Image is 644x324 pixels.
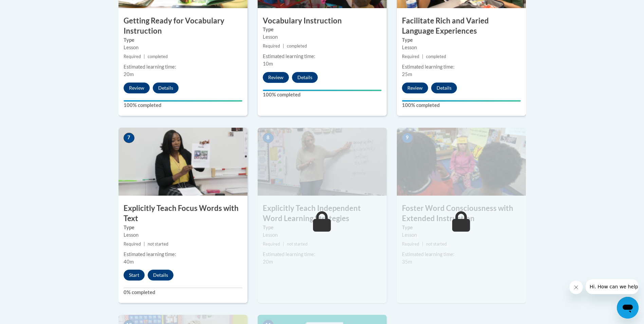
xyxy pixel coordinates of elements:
span: 10m [263,61,273,67]
span: 40m [124,259,134,265]
label: Type [124,224,242,231]
div: Your progress [124,100,242,102]
h3: Explicitly Teach Independent Word Learning Strategies [258,203,387,224]
span: completed [426,54,446,59]
label: 100% completed [124,102,242,109]
span: | [422,54,423,59]
span: completed [287,43,307,49]
button: Start [124,270,145,281]
div: Your progress [263,90,382,91]
span: 20m [263,259,273,265]
label: 0% completed [124,289,242,296]
span: not started [287,241,308,247]
div: Lesson [124,44,242,51]
img: Course Image [397,128,526,196]
span: Hi. How can we help? [4,5,55,10]
button: Details [148,270,173,281]
label: Type [402,36,521,44]
span: | [144,241,145,247]
h3: Foster Word Consciousness with Extended Instruction [397,203,526,224]
span: Required [263,43,280,49]
img: Course Image [118,128,247,196]
label: Type [263,26,382,33]
div: Estimated learning time: [124,251,242,258]
button: Details [153,83,179,93]
iframe: Button to launch messaging window [617,297,639,319]
button: Review [124,83,150,93]
button: Review [402,83,428,93]
span: | [283,43,284,49]
span: completed [148,54,168,59]
span: 9 [402,133,413,143]
label: Type [402,224,521,231]
span: Required [263,241,280,247]
h3: Vocabulary Instruction [258,16,387,26]
label: 100% completed [263,91,382,98]
div: Estimated learning time: [402,251,521,258]
button: Details [292,72,318,83]
div: Lesson [402,44,521,51]
span: 8 [263,133,274,143]
span: 35m [402,259,412,265]
div: Lesson [263,33,382,41]
span: 7 [124,133,134,143]
span: Required [124,241,141,247]
div: Estimated learning time: [263,251,382,258]
span: | [144,54,145,59]
label: 100% completed [402,102,521,109]
span: not started [426,241,447,247]
div: Estimated learning time: [263,53,382,60]
span: | [422,241,423,247]
div: Estimated learning time: [124,63,242,71]
span: Required [402,54,419,59]
span: Required [124,54,141,59]
button: Details [431,83,457,93]
div: Lesson [263,231,382,239]
span: not started [148,241,168,247]
iframe: Close message [569,281,583,294]
span: 25m [402,71,412,77]
iframe: Message from company [586,279,639,294]
div: Your progress [402,100,521,102]
img: Course Image [258,128,387,196]
button: Review [263,72,289,83]
div: Lesson [402,231,521,239]
h3: Facilitate Rich and Varied Language Experiences [397,16,526,37]
span: | [283,241,284,247]
h3: Getting Ready for Vocabulary Instruction [118,16,247,37]
span: Required [402,241,419,247]
div: Lesson [124,231,242,239]
h3: Explicitly Teach Focus Words with Text [118,203,247,224]
label: Type [263,224,382,231]
label: Type [124,36,242,44]
span: 20m [124,71,134,77]
div: Estimated learning time: [402,63,521,71]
